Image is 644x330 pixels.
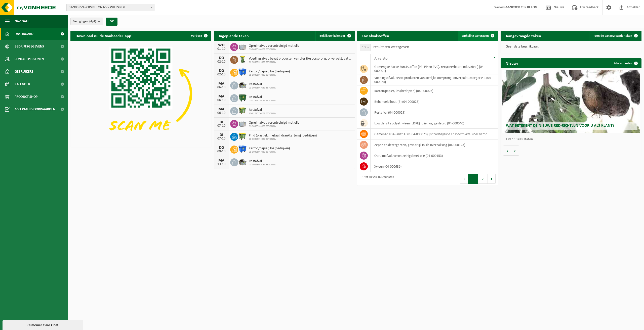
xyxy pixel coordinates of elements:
span: 01-903859 - CBS BETON NV [249,125,299,128]
h2: Nieuws [501,58,523,68]
img: WB-1100-HPE-BE-01 [238,145,247,153]
i: ontkistingsolie en vloeimiddel voor beton [430,132,487,136]
span: 02-014257 - CBS BETON NV [249,99,276,102]
span: Opruimafval, verontreinigd met olie [249,121,299,125]
td: xyleen (04-000636) [371,161,498,172]
span: 10 [360,44,371,51]
span: Ophaling aanvragen [462,34,489,37]
div: DI [216,120,226,124]
div: 06-10 [216,99,226,102]
div: 06-10 [216,111,226,115]
span: Afvalstof [374,57,389,61]
td: behandeld hout (B) (04-000028) [371,96,498,107]
td: karton/papier, los (bedrijven) (04-000026) [371,85,498,96]
span: Restafval [249,82,276,86]
button: Vorige [503,146,511,156]
div: 06-10 [216,86,226,89]
p: Geen data beschikbaar. [506,45,636,49]
button: Volgende [511,146,519,156]
span: 01-903859 - CBS BETON NV - WIELSBEKE [66,4,154,11]
span: 01-903859 - CBS BETON NV [249,151,290,154]
td: low density polyethyleen (LDPE) folie, los, gekleurd (04-000040) [371,118,498,129]
span: 01-903859 - CBS BETON NV [249,48,299,51]
span: Navigatie [15,15,30,28]
span: Karton/papier, los (bedrijven) [249,147,290,151]
h2: Uw afvalstoffen [357,31,394,40]
button: 2 [478,174,488,184]
span: Verberg [191,34,202,37]
img: WB-1100-HPE-GN-01 [238,93,247,102]
button: Previous [460,174,468,184]
div: 02-10 [216,73,226,76]
div: 07-10 [216,137,226,140]
span: Acceptatievoorwaarden [15,103,55,116]
div: 01-10 [216,47,226,51]
td: restafval (04-000029) [371,107,498,118]
img: Download de VHEPlus App [70,41,211,146]
div: 1 tot 10 van 16 resultaten [360,173,394,184]
img: WB-0140-HPE-GN-50 [238,55,247,64]
span: Karton/papier, los (bedrijven) [249,70,290,74]
span: 01-903859 - CBS BETON NV [249,138,317,141]
button: OK [106,18,117,26]
button: Verberg [187,31,211,41]
img: WB-5000-GAL-GY-01 [238,81,247,89]
span: 01-903859 - CBS BETON NV [249,61,352,64]
h2: Download nu de Vanheede+ app! [70,31,138,40]
span: Voedingsafval, bevat producten van dierlijke oorsprong, onverpakt, categorie 3 [249,57,352,61]
span: 01-903859 - CBS BETON NV [249,74,290,77]
img: WB-1100-HPE-GN-50 [238,132,247,140]
a: Toon de aangevraagde taken [589,31,641,41]
img: WB-1100-HPE-BE-01 [238,68,247,76]
span: Opruimafval, verontreinigd met olie [249,44,299,48]
a: Ophaling aanvragen [458,31,498,41]
span: 01-903859 - CBS BETON NV [249,86,276,89]
span: Dashboard [15,28,33,40]
div: MA [216,159,226,163]
img: PB-LB-0680-HPE-GY-11 [238,119,247,128]
button: 1 [468,174,478,184]
div: 09-10 [216,150,226,153]
span: Contactpersonen [15,53,44,65]
img: WB-5000-GAL-GY-01 [238,158,247,166]
div: 13-10 [216,163,226,166]
td: gemengd KGA - niet ADR (04-000073) | [371,129,498,139]
h2: Ingeplande taken [214,31,254,40]
div: WO [216,43,226,47]
span: Vestigingen [73,18,96,25]
p: 1 van 10 resultaten [506,138,639,141]
span: Pmd (plastiek, metaal, drankkartons) (bedrijven) [249,134,317,138]
td: opruimafval, verontreinigd met olie (04-000153) [371,150,498,161]
div: 07-10 [216,124,226,128]
div: DO [216,146,226,150]
div: DO [216,56,226,60]
h2: Aangevraagde taken [501,31,546,40]
a: Wat betekent de nieuwe RED-richtlijn voor u als klant? [502,70,640,133]
strong: AANKOOP CBS BETON [506,6,537,9]
span: Wat betekent de nieuwe RED-richtlijn voor u als klant? [506,124,614,128]
count: (4/4) [89,20,96,23]
span: Restafval [249,159,276,163]
span: Toon de aangevraagde taken [593,34,632,37]
span: Bekijk uw kalender [319,34,345,37]
td: zepen en detergenten, gevaarlijk in kleinverpakking (04-000123) [371,139,498,150]
span: Product Shop [15,90,37,103]
span: 10-827157 - CBS BETON NV [249,112,276,115]
div: 02-10 [216,60,226,64]
td: gemengde harde kunststoffen (PE, PP en PVC), recycleerbaar (industrieel) (04-000001) [371,63,498,74]
img: WB-1100-HPE-GN-50 [238,106,247,115]
span: 01-903859 - CBS BETON NV [249,163,276,166]
a: Bekijk uw kalender [315,31,354,41]
div: MA [216,82,226,86]
td: voedingsafval, bevat producten van dierlijke oorsprong, onverpakt, categorie 3 (04-000024) [371,74,498,85]
div: DO [216,69,226,73]
span: Restafval [249,108,276,112]
div: MA [216,95,226,99]
span: Bedrijfsgegevens [15,40,44,53]
a: Alle artikelen [610,58,641,68]
button: Next [488,174,496,184]
span: Gebruikers [15,65,33,78]
span: Kalender [15,78,30,90]
span: 01-903859 - CBS BETON NV - WIELSBEKE [67,4,154,11]
div: DI [216,133,226,137]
